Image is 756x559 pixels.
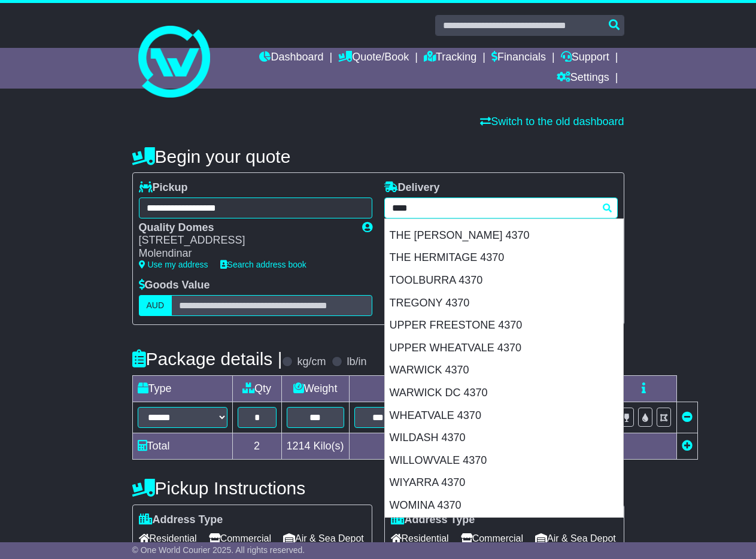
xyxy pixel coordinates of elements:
[132,147,624,166] h4: Begin your quote
[139,514,223,527] label: Address Type
[385,224,623,247] div: THE [PERSON_NAME] 4370
[682,411,693,423] a: Remove this item
[347,356,366,369] label: lb/in
[139,529,197,548] span: Residential
[283,529,364,548] span: Air & Sea Depot
[338,48,409,68] a: Quote/Book
[391,514,475,527] label: Address Type
[139,260,208,269] a: Use my address
[139,279,210,292] label: Goods Value
[349,433,554,459] td: Dimensions in Centimetre(s)
[385,494,623,517] div: WOMINA 4370
[385,359,623,382] div: WARWICK 4370
[461,529,523,548] span: Commercial
[132,478,372,498] h4: Pickup Instructions
[281,433,349,459] td: Kilo(s)
[139,181,188,195] label: Pickup
[232,433,281,459] td: 2
[132,545,305,555] span: © One World Courier 2025. All rights reserved.
[384,181,440,195] label: Delivery
[209,529,271,548] span: Commercial
[385,269,623,292] div: TOOLBURRA 4370
[424,48,476,68] a: Tracking
[132,375,232,402] td: Type
[385,314,623,337] div: UPPER FREESTONE 4370
[557,68,609,89] a: Settings
[281,375,349,402] td: Weight
[139,234,350,247] div: [STREET_ADDRESS]
[480,116,624,127] a: Switch to the old dashboard
[491,48,546,68] a: Financials
[391,529,449,548] span: Residential
[385,382,623,405] div: WARWICK DC 4370
[385,337,623,360] div: UPPER WHEATVALE 4370
[232,375,281,402] td: Qty
[385,405,623,427] div: WHEATVALE 4370
[385,449,623,472] div: WILLOWVALE 4370
[297,356,326,369] label: kg/cm
[259,48,323,68] a: Dashboard
[385,472,623,494] div: WIYARRA 4370
[385,427,623,449] div: WILDASH 4370
[561,48,609,68] a: Support
[139,221,350,235] div: Quality Domes
[139,247,350,260] div: Molendinar
[385,247,623,269] div: THE HERMITAGE 4370
[682,440,693,452] a: Add new item
[139,295,172,316] label: AUD
[385,292,623,315] div: TREGONY 4370
[132,433,232,459] td: Total
[220,260,306,269] a: Search address book
[349,375,554,402] td: Dimensions (L x W x H)
[287,440,311,452] span: 1214
[132,349,283,369] h4: Package details |
[535,529,616,548] span: Air & Sea Depot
